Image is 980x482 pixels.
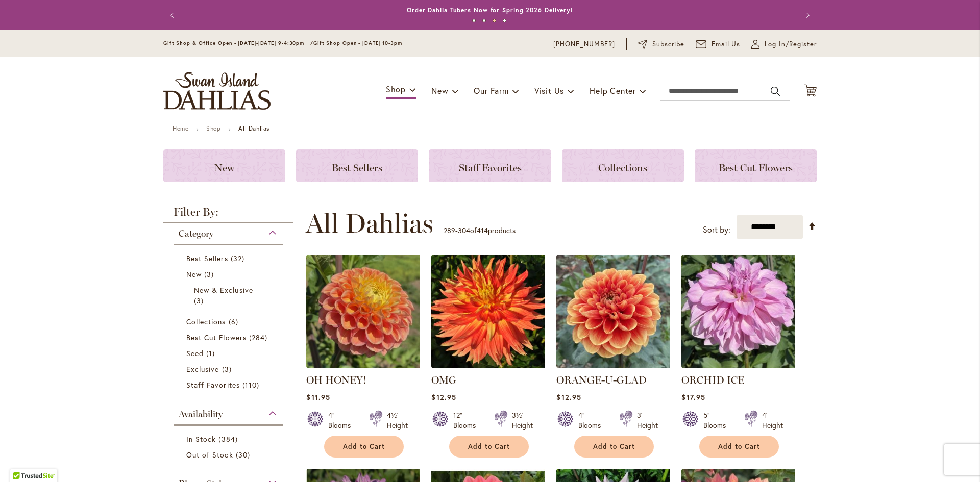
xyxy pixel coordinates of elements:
button: 4 of 4 [503,19,506,22]
div: 3½' Height [512,410,533,430]
span: Collections [186,317,226,326]
a: Orange-U-Glad [556,361,670,370]
img: ORCHID ICE [681,255,795,368]
span: Best Sellers [332,162,382,174]
a: Best Cut Flowers [695,149,817,182]
span: $11.95 [306,392,330,402]
div: 12" Blooms [453,410,482,430]
div: 4½' Height [387,410,408,430]
button: Add to Cart [449,436,529,458]
span: 30 [236,449,253,460]
a: store logo [163,72,271,110]
span: $17.95 [681,392,705,402]
button: Next [796,5,817,26]
a: Omg [431,361,545,370]
span: Staff Favorites [186,380,240,390]
button: 2 of 4 [482,19,486,22]
span: 32 [231,253,247,264]
div: 4" Blooms [578,410,607,430]
a: New [163,149,285,182]
span: Shop [386,84,406,94]
a: Out of Stock 30 [186,449,273,460]
a: Collections [186,316,273,327]
span: Add to Cart [593,442,635,451]
span: Help Center [590,85,636,96]
iframe: Launch Accessibility Center [8,446,36,474]
span: Best Cut Flowers [719,162,793,174]
a: Home [173,124,188,132]
span: In Stock [186,434,216,444]
span: Add to Cart [468,442,510,451]
div: 4' Height [762,410,783,430]
span: 6 [229,316,241,327]
a: ORCHID ICE [681,374,744,386]
a: Collections [562,149,684,182]
img: Oh Honey! [306,255,420,368]
span: Our Farm [474,85,508,96]
span: Staff Favorites [459,162,522,174]
span: 110 [242,379,262,390]
span: Log In/Register [765,39,817,49]
a: Best Sellers [186,253,273,264]
span: Add to Cart [718,442,760,451]
span: 3 [222,364,234,374]
button: Add to Cart [574,436,654,458]
a: Shop [206,124,220,132]
a: [PHONE_NUMBER] [553,39,615,49]
span: New & Exclusive [194,285,253,295]
span: Out of Stock [186,450,233,460]
button: 1 of 4 [472,19,476,22]
button: Add to Cart [699,436,779,458]
span: 384 [218,434,240,444]
span: Gift Shop Open - [DATE] 10-3pm [313,40,402,46]
span: Gift Shop & Office Open - [DATE]-[DATE] 9-4:30pm / [163,40,313,46]
span: Availability [179,409,223,420]
button: 3 of 4 [493,19,496,22]
span: Subscribe [652,39,684,49]
span: Seed [186,348,204,358]
img: Omg [431,255,545,368]
a: ORCHID ICE [681,361,795,370]
span: 289 [444,225,455,235]
strong: All Dahlias [238,124,269,132]
span: 414 [477,225,488,235]
span: $12.95 [431,392,456,402]
span: Exclusive [186,364,219,374]
a: Staff Favorites [429,149,551,182]
a: Log In/Register [751,39,817,49]
a: Best Cut Flowers [186,332,273,343]
strong: Filter By: [163,207,293,223]
span: 3 [204,269,216,280]
span: 304 [458,225,470,235]
span: 1 [206,348,217,359]
span: Best Sellers [186,253,228,263]
button: Previous [163,5,184,26]
div: 3' Height [637,410,658,430]
span: New [186,269,202,279]
a: Exclusive [186,364,273,374]
span: Collections [598,162,647,174]
span: New [214,162,234,174]
p: - of products [444,222,516,239]
a: Oh Honey! [306,361,420,370]
span: Best Cut Flowers [186,333,247,342]
a: Order Dahlia Tubers Now for Spring 2026 Delivery! [407,6,573,14]
button: Add to Cart [324,436,404,458]
a: New &amp; Exclusive [194,285,265,306]
a: Subscribe [638,39,684,49]
a: Best Sellers [296,149,418,182]
a: New [186,269,273,280]
a: Email Us [696,39,741,49]
span: Visit Us [534,85,564,96]
span: Add to Cart [343,442,385,451]
a: In Stock 384 [186,434,273,444]
a: ORANGE-U-GLAD [556,374,647,386]
span: New [431,85,448,96]
span: All Dahlias [306,208,433,239]
label: Sort by: [703,220,730,239]
a: OH HONEY! [306,374,366,386]
a: Staff Favorites [186,379,273,390]
img: Orange-U-Glad [556,255,670,368]
a: OMG [431,374,456,386]
span: Email Us [712,39,741,49]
